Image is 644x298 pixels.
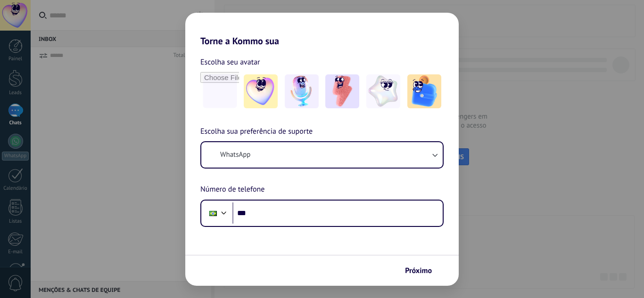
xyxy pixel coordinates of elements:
[325,74,359,108] img: -3.jpeg
[407,74,441,108] img: -5.jpeg
[244,74,278,108] img: -1.jpeg
[185,13,459,47] h2: Torne a Kommo sua
[285,74,319,108] img: -2.jpeg
[204,203,222,223] div: Brazil: + 55
[201,142,443,168] button: WhatsApp
[401,263,445,279] button: Próximo
[200,56,260,68] span: Escolha seu avatar
[366,74,400,108] img: -4.jpeg
[220,150,250,160] span: WhatsApp
[200,184,264,196] span: Número de telefone
[405,267,432,274] span: Próximo
[200,126,313,138] span: Escolha sua preferência de suporte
